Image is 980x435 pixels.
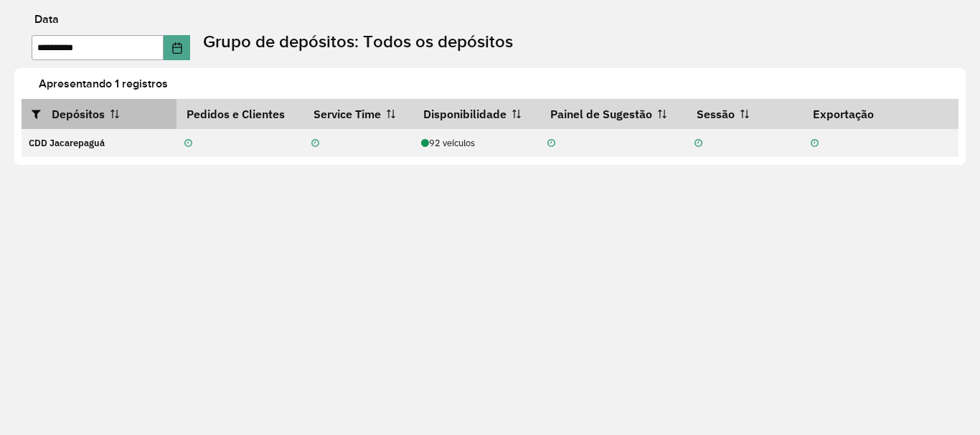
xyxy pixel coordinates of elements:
[29,137,105,149] strong: CDD Jacarepaguá
[540,99,687,129] th: Painel de Sugestão
[164,35,191,60] button: Choose Date
[22,99,176,129] th: Depósitos
[413,99,540,129] th: Disponibilidade
[203,29,513,54] label: Grupo de depósitos: Todos os depósitos
[32,108,52,120] i: Abrir/fechar filtros
[311,139,319,148] i: Não realizada
[547,139,555,148] i: Não realizada
[421,136,533,150] div: 92 veículos
[694,139,702,148] i: Não realizada
[184,139,192,148] i: Não realizada
[687,99,803,129] th: Sessão
[34,11,59,28] label: Data
[803,99,958,129] th: Exportação
[176,99,304,129] th: Pedidos e Clientes
[304,99,414,129] th: Service Time
[811,139,819,148] i: Não realizada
